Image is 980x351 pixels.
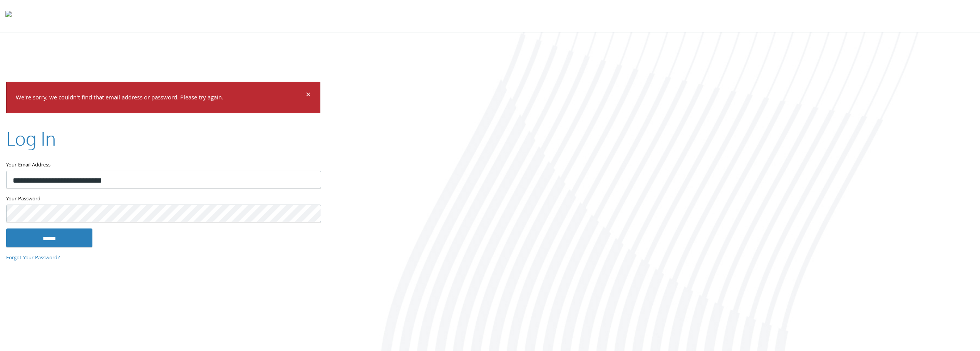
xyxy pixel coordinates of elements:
img: todyl-logo-dark.svg [5,8,12,24]
label: Your Password [6,195,320,204]
h2: Log In [6,126,56,151]
span: × [306,88,311,103]
a: Forgot Your Password? [6,254,60,262]
p: We're sorry, we couldn't find that email address or password. Please try again. [16,93,305,104]
button: Dismiss alert [306,91,311,101]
